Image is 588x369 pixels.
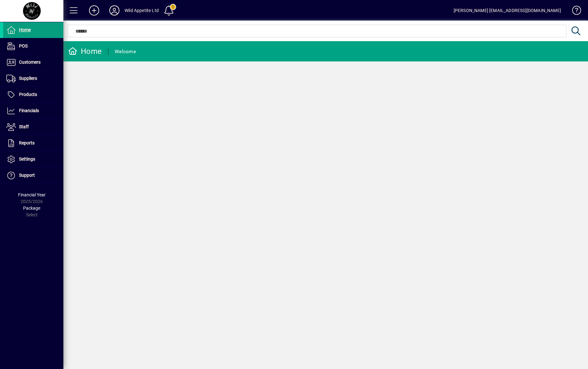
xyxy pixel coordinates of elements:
a: Staff [3,119,63,135]
div: Wild Appetite Ltd [125,5,159,16]
a: Suppliers [3,71,63,86]
div: Welcome [115,47,136,57]
a: Settings [3,151,63,167]
span: Products [19,92,37,97]
button: Add [84,5,104,16]
div: [PERSON_NAME] [EMAIL_ADDRESS][DOMAIN_NAME] [454,5,561,16]
a: POS [3,38,63,54]
span: POS [19,43,28,48]
a: Knowledge Base [567,1,580,22]
a: Support [3,168,63,183]
span: Settings [19,156,35,162]
a: Financials [3,103,63,119]
button: Profile [104,5,125,16]
span: Package [23,206,40,211]
a: Customers [3,54,63,70]
span: Financial Year [18,192,46,197]
div: Home [68,46,102,56]
span: Home [19,27,31,32]
span: Financials [19,108,39,113]
a: Products [3,87,63,103]
span: Staff [19,124,29,129]
span: Suppliers [19,76,37,81]
span: Support [19,173,35,178]
span: Reports [19,140,35,145]
span: Customers [19,60,41,65]
a: Reports [3,135,63,151]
